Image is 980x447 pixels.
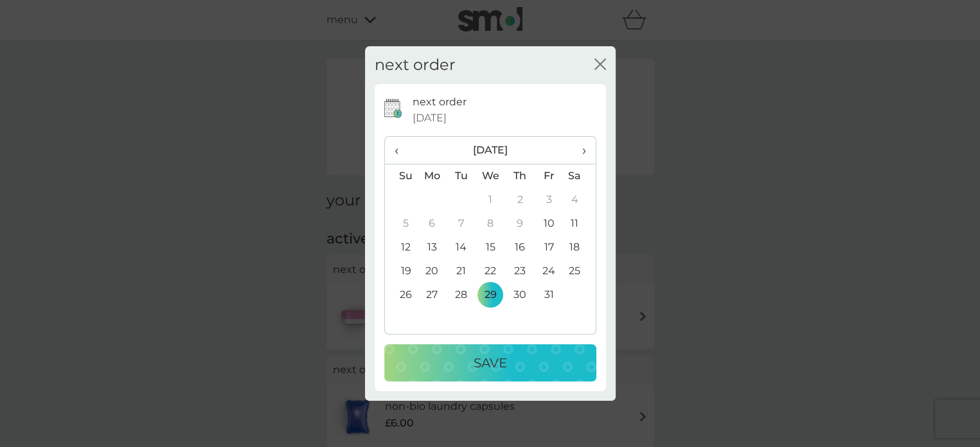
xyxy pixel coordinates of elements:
p: Save [474,353,507,373]
th: Mo [418,164,447,188]
th: Th [505,164,534,188]
td: 27 [418,283,447,307]
td: 3 [534,188,563,212]
td: 28 [447,283,476,307]
span: [DATE] [413,110,447,127]
p: next order [413,94,467,110]
td: 19 [385,259,418,283]
td: 26 [385,283,418,307]
th: We [476,164,505,188]
td: 8 [476,212,505,236]
td: 23 [505,259,534,283]
h2: next order [375,56,456,74]
td: 24 [534,259,563,283]
th: Tu [447,164,476,188]
td: 9 [505,212,534,236]
td: 16 [505,236,534,259]
td: 31 [534,283,563,307]
td: 30 [505,283,534,307]
td: 6 [418,212,447,236]
span: › [573,137,585,164]
span: ‹ [395,137,408,164]
td: 29 [476,283,505,307]
td: 21 [447,259,476,283]
th: [DATE] [418,137,564,164]
td: 1 [476,188,505,212]
td: 25 [563,259,595,283]
th: Fr [534,164,563,188]
td: 10 [534,212,563,236]
td: 13 [418,236,447,259]
td: 12 [385,236,418,259]
button: close [594,58,606,72]
td: 22 [476,259,505,283]
td: 17 [534,236,563,259]
button: Save [384,344,596,381]
td: 2 [505,188,534,212]
td: 14 [447,236,476,259]
td: 15 [476,236,505,259]
td: 20 [418,259,447,283]
td: 5 [385,212,418,236]
td: 11 [563,212,595,236]
td: 4 [563,188,595,212]
td: 18 [563,236,595,259]
td: 7 [447,212,476,236]
th: Sa [563,164,595,188]
th: Su [385,164,418,188]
